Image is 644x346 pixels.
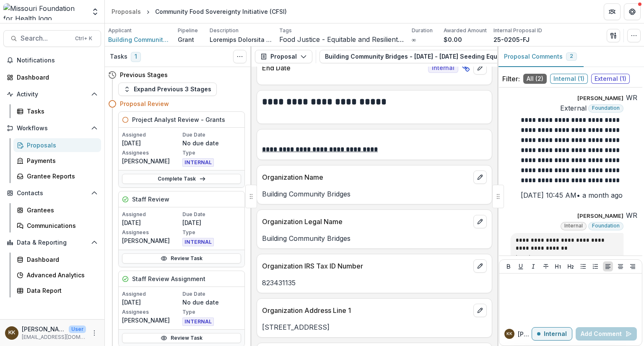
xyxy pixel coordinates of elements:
[182,149,241,157] p: Type
[182,218,241,227] p: [DATE]
[604,3,621,20] button: Partners
[577,94,623,103] p: [PERSON_NAME]
[122,131,181,139] p: Assigned
[110,53,127,60] h3: Tasks
[262,278,487,288] p: 823431135
[13,253,101,266] a: Dashboard
[112,7,141,16] div: Proposals
[17,190,88,197] span: Contacts
[27,286,94,295] div: Data Report
[182,318,214,326] span: INTERNAL
[73,34,94,43] div: Ctrl + K
[493,35,530,44] p: 25-0205-FJ
[553,261,563,271] button: Heading 1
[560,104,587,112] span: External
[516,261,526,271] button: Underline
[17,57,98,64] span: Notifications
[262,322,487,332] p: [STREET_ADDRESS]
[27,271,94,279] div: Advanced Analytics
[626,212,637,219] div: Wendy Rohrbach
[624,3,641,20] button: Get Help
[497,46,584,67] button: Proposal Comments
[210,27,239,34] p: Description
[473,259,487,273] button: edit
[122,333,241,343] a: Review Task
[182,298,241,307] p: No due date
[155,7,287,16] div: Community Food Sovereignty Initiative (CFSI)
[182,139,241,147] p: No due date
[13,284,101,297] a: Data Report
[615,261,626,271] button: Align Center
[27,172,94,181] div: Grantee Reports
[17,91,88,98] span: Activity
[319,50,634,63] button: Building Community Bridges - [DATE] - [DATE] Seeding Equitable and Sustainable Food Systems
[3,88,101,101] button: Open Activity
[628,261,638,271] button: Align Right
[122,139,181,147] p: [DATE]
[120,70,168,79] h4: Previous Stages
[89,3,101,20] button: Open entity switcher
[262,189,487,199] p: Building Community Bridges
[412,35,416,44] p: ∞
[131,52,141,62] span: 1
[13,104,101,118] a: Tasks
[3,70,101,84] a: Dashboard
[182,238,214,246] span: INTERNAL
[122,149,181,157] p: Assignees
[27,221,94,230] div: Communications
[3,121,101,135] button: Open Workflows
[626,94,637,101] div: Wendy Rohrbach
[22,325,65,333] p: [PERSON_NAME]
[262,172,470,182] p: Organization Name
[516,254,618,261] p: [DATE] 5:56 PM • a month ago
[122,229,181,236] p: Assignees
[444,27,487,34] p: Awarded Amount
[473,215,487,228] button: edit
[3,186,101,200] button: Open Contacts
[122,290,181,298] p: Assigned
[262,233,487,243] p: Building Community Bridges
[233,50,247,63] button: Toggle View Cancelled Tasks
[279,27,292,34] p: Tags
[444,35,462,44] p: $0.00
[27,156,94,165] div: Payments
[182,308,241,316] p: Type
[255,50,312,63] button: Proposal
[122,236,181,245] p: [PERSON_NAME]
[108,27,132,34] p: Applicant
[22,333,86,341] p: [EMAIL_ADDRESS][DOMAIN_NAME]
[122,316,181,325] p: [PERSON_NAME]
[528,261,538,271] button: Italicize
[27,141,94,150] div: Proposals
[178,35,194,44] p: Grant
[576,327,637,341] button: Add Comment
[3,30,101,47] button: Search...
[132,115,225,124] h5: Project Analyst Review - Grants
[182,229,241,236] p: Type
[532,327,572,341] button: Internal
[521,190,623,200] p: [DATE] 10:45 AM • a month ago
[13,154,101,168] a: Payments
[27,107,94,116] div: Tasks
[27,206,94,214] div: Grantees
[178,27,198,34] p: Pipeline
[262,261,470,271] p: Organization IRS Tax ID Number
[506,332,512,336] div: Katie Kaufmann
[13,203,101,217] a: Grantees
[108,5,290,18] nav: breadcrumb
[118,83,217,96] button: Expand Previous 3 Stages
[262,217,470,227] p: Organization Legal Name
[603,261,613,271] button: Align Left
[21,34,70,42] span: Search...
[210,35,273,44] p: Loremips Dolorsita Consect (ADI), el seddoeiusmo temp Incidid’u Laboreetd & Magnaa, eni Admi ve Q...
[262,63,425,73] p: End Date
[108,35,171,44] a: Building Community Bridges
[122,211,181,218] p: Assigned
[89,328,99,338] button: More
[570,53,573,59] span: 2
[17,125,88,132] span: Workflows
[182,290,241,298] p: Due Date
[182,211,241,218] p: Due Date
[17,239,88,246] span: Data & Reporting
